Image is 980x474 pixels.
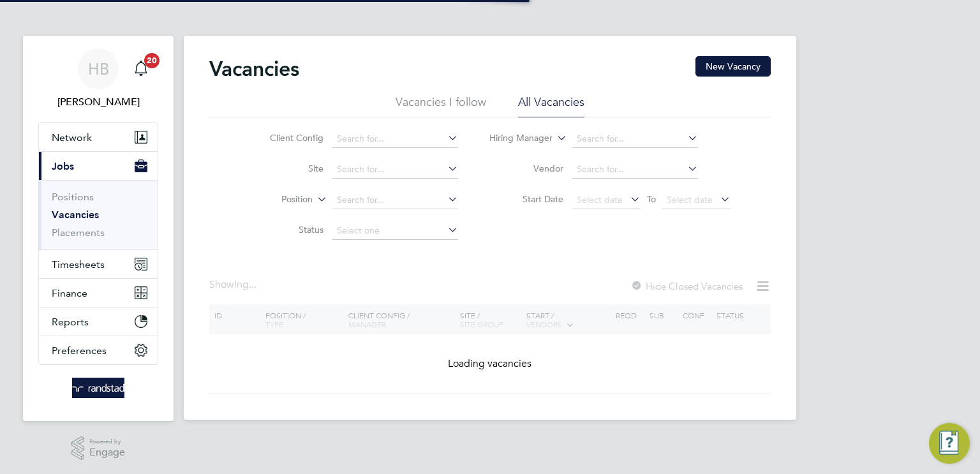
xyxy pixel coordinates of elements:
div: Jobs [39,180,158,249]
a: Placements [52,226,105,239]
li: All Vacancies [518,94,584,117]
button: Engage Resource Center [929,423,970,464]
span: Hela Baker [38,94,158,110]
span: Finance [52,287,87,299]
nav: Main navigation [23,36,174,421]
label: Site [250,163,323,174]
label: Status [250,224,323,235]
button: Reports [39,307,158,336]
span: Preferences [52,344,107,357]
label: Start Date [490,193,563,205]
span: Select date [667,194,713,205]
a: Go to home page [38,378,158,398]
span: HB [88,61,109,77]
h2: Vacancies [209,56,299,82]
a: HB[PERSON_NAME] [38,48,158,110]
label: Hide Closed Vacancies [630,280,743,292]
span: To [643,191,660,207]
span: 20 [144,53,160,68]
input: Select one [332,222,458,240]
img: randstad-logo-retina.png [72,378,125,398]
a: Vacancies [52,209,99,221]
input: Search for... [572,130,698,148]
span: Timesheets [52,258,105,270]
label: Hiring Manager [479,132,553,145]
span: Engage [89,447,125,458]
input: Search for... [332,130,458,148]
span: Powered by [89,436,125,447]
button: New Vacancy [695,56,771,77]
span: Jobs [52,160,74,172]
button: Timesheets [39,250,158,278]
label: Position [239,193,313,206]
button: Preferences [39,336,158,364]
label: Vendor [490,163,563,174]
button: Finance [39,279,158,307]
label: Client Config [250,132,323,144]
button: Network [39,123,158,151]
span: ... [249,278,256,291]
input: Search for... [332,191,458,209]
a: 20 [128,48,154,89]
span: Network [52,131,92,144]
button: Jobs [39,152,158,180]
input: Search for... [332,161,458,179]
a: Powered byEngage [71,436,126,461]
div: Showing [209,278,259,292]
a: Positions [52,191,94,203]
li: Vacancies I follow [396,94,486,117]
span: Reports [52,316,89,328]
input: Search for... [572,161,698,179]
span: Select date [577,194,623,205]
